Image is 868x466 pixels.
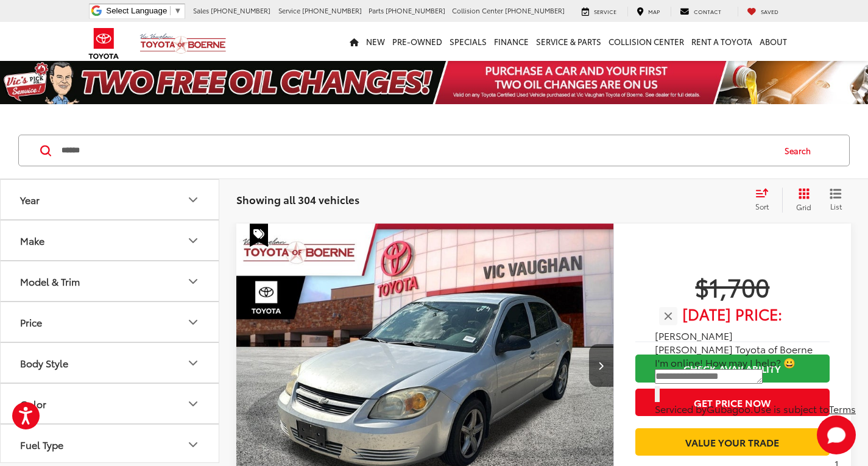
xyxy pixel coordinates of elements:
[278,5,300,15] span: Service
[830,201,842,211] span: List
[186,192,200,207] div: Year
[236,192,359,207] span: Showing all 304 vehicles
[446,22,490,61] a: Specials
[186,356,200,370] div: Body Style
[186,233,200,248] div: Make
[490,22,532,61] a: Finance
[749,188,782,212] button: Select sort value
[796,202,811,212] span: Grid
[589,344,613,387] button: Next image
[635,271,830,302] span: $1,700
[694,7,721,15] span: Contact
[635,389,830,416] button: Get Price Now
[761,7,778,15] span: Saved
[139,33,227,54] img: Vic Vaughan Toyota of Boerne
[81,24,127,63] img: Toyota
[817,415,856,454] svg: Start Chat
[20,194,40,205] div: Year
[369,5,384,15] span: Parts
[671,7,730,16] a: Contact
[20,316,42,328] div: Price
[756,22,791,61] a: About
[186,397,200,411] div: Color
[1,343,220,383] button: Body StyleBody Style
[386,5,445,15] span: [PHONE_NUMBER]
[532,22,605,61] a: Service & Parts: Opens in a new tab
[635,355,830,382] a: Check Availability
[782,188,820,212] button: Grid View
[820,188,851,212] button: List View
[20,398,46,409] div: Color
[573,7,626,16] a: Service
[389,22,446,61] a: Pre-Owned
[1,302,220,342] button: PricePrice
[346,22,362,61] a: Home
[186,315,200,330] div: Price
[20,235,44,246] div: Make
[755,201,769,211] span: Sort
[452,5,503,15] span: Collision Center
[186,437,200,452] div: Fuel Type
[627,7,669,16] a: Map
[688,22,756,61] a: Rent a Toyota
[773,135,828,166] button: Search
[20,439,63,450] div: Fuel Type
[1,180,220,219] button: YearYear
[648,7,660,15] span: Map
[635,308,830,320] span: [DATE] Price:
[1,384,220,423] button: ColorColor
[362,22,389,61] a: New
[174,6,182,15] span: ▼
[170,6,171,15] span: ​
[106,6,182,15] a: Select Language​
[1,425,220,464] button: Fuel TypeFuel Type
[20,275,80,287] div: Model & Trim
[211,5,270,15] span: [PHONE_NUMBER]
[738,7,788,16] a: My Saved Vehicles
[505,5,565,15] span: [PHONE_NUMBER]
[106,6,167,15] span: Select Language
[60,136,773,165] input: Search by Make, Model, or Keyword
[250,224,268,247] span: Special
[605,22,688,61] a: Collision Center
[1,221,220,260] button: MakeMake
[817,415,856,454] button: Toggle Chat Window
[186,274,200,289] div: Model & Trim
[302,5,362,15] span: [PHONE_NUMBER]
[1,261,220,301] button: Model & TrimModel & Trim
[635,428,830,456] a: Value Your Trade
[193,5,209,15] span: Sales
[594,7,616,15] span: Service
[20,357,68,369] div: Body Style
